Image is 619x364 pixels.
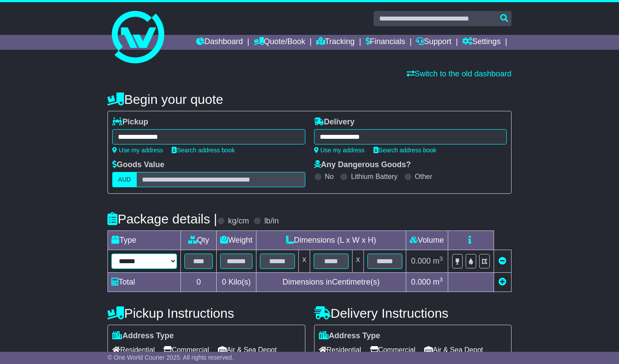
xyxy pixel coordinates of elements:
[181,231,217,250] td: Qty
[424,343,483,357] span: Air & Sea Depot
[439,276,443,283] sup: 3
[256,273,406,292] td: Dimensions in Centimetre(s)
[407,69,512,78] a: Switch to the old dashboard
[415,172,432,181] label: Other
[316,35,355,50] a: Tracking
[370,343,415,357] span: Commercial
[433,257,443,265] span: m
[366,35,405,50] a: Financials
[172,147,235,154] a: Search address book
[107,212,217,226] h4: Package details |
[163,343,209,357] span: Commercial
[373,147,436,154] a: Search address book
[352,250,363,273] td: x
[112,331,174,341] label: Address Type
[462,35,501,50] a: Settings
[433,278,443,286] span: m
[411,278,431,286] span: 0.000
[112,117,148,127] label: Pickup
[112,147,163,154] a: Use my address
[254,35,305,50] a: Quote/Book
[112,172,137,187] label: AUD
[196,35,243,50] a: Dashboard
[228,216,249,226] label: kg/cm
[218,343,277,357] span: Air & Sea Depot
[314,306,512,320] h4: Delivery Instructions
[264,216,279,226] label: lb/in
[416,35,451,50] a: Support
[107,306,305,320] h4: Pickup Instructions
[439,255,443,262] sup: 3
[217,231,256,250] td: Weight
[108,273,181,292] td: Total
[498,278,506,286] a: Add new item
[256,231,406,250] td: Dimensions (L x W x H)
[107,354,234,361] span: © One World Courier 2025. All rights reserved.
[351,172,398,181] label: Lithium Battery
[319,343,361,357] span: Residential
[406,231,448,250] td: Volume
[314,160,411,170] label: Any Dangerous Goods?
[108,231,181,250] td: Type
[314,147,365,154] a: Use my address
[217,273,256,292] td: Kilo(s)
[112,343,155,357] span: Residential
[314,117,355,127] label: Delivery
[298,250,310,273] td: x
[181,273,217,292] td: 0
[498,257,506,265] a: Remove this item
[411,257,431,265] span: 0.000
[222,278,226,286] span: 0
[319,331,380,341] label: Address Type
[107,92,512,106] h4: Begin your quote
[112,160,164,170] label: Goods Value
[325,172,334,181] label: No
